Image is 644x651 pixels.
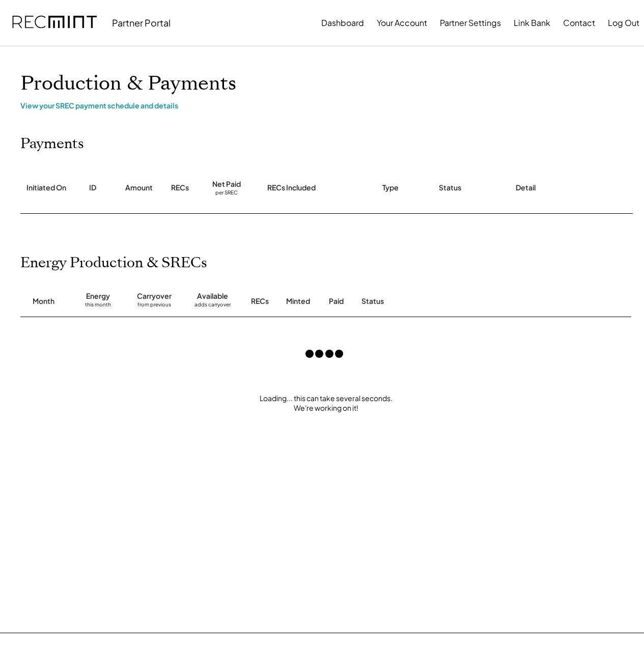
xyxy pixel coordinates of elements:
[33,296,54,306] div: Month
[112,17,171,29] div: Partner Portal
[608,13,639,33] button: Log Out
[86,291,110,301] div: Energy
[514,13,550,33] button: Link Bank
[286,296,310,306] div: Minted
[20,254,207,272] h2: Energy Production & SRECs
[20,135,84,153] h2: Payments
[20,72,631,96] h1: Production & Payments
[197,291,228,301] div: Available
[377,13,427,33] button: Your Account
[516,183,536,193] div: Detail
[137,291,172,301] div: Carryover
[440,13,501,33] button: Partner Settings
[329,296,344,306] div: Paid
[85,301,111,312] div: this month
[361,296,535,306] div: Status
[215,189,238,197] div: per SREC
[251,296,269,306] div: RECs
[563,13,595,33] button: Contact
[20,101,631,110] div: View your SREC payment schedule and details
[321,13,364,33] button: Dashboard
[171,183,189,193] div: RECs
[26,183,66,193] div: Initiated On
[212,179,241,189] div: Net Paid
[194,301,231,312] div: adds carryover
[89,183,96,193] div: ID
[10,393,641,413] div: Loading... this can take several seconds. We're working on it!
[267,183,316,193] div: RECs Included
[439,183,461,193] div: Status
[12,6,97,40] img: recmint-logotype%403x.png
[137,301,171,312] div: from previous
[125,183,153,193] div: Amount
[382,183,399,193] div: Type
